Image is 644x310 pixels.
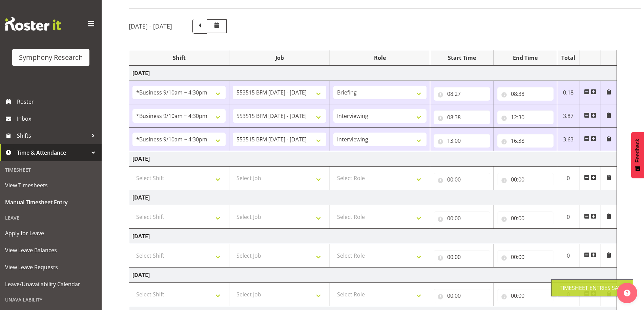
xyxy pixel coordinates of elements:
input: Click to select... [497,211,554,225]
td: 0 [557,167,580,190]
div: Job [233,54,326,62]
td: [DATE] [129,190,617,205]
td: [DATE] [129,268,617,283]
a: Apply for Leave [2,225,100,242]
input: Click to select... [497,250,554,264]
span: Time & Attendance [17,148,88,158]
td: 0 [557,205,580,229]
span: View Timesheets [5,180,97,190]
span: View Leave Requests [5,262,97,272]
div: Timesheet [2,163,100,177]
div: Total [561,54,576,62]
div: Shift [132,54,226,62]
div: Timesheet Entries Save [560,284,625,292]
td: 0.18 [557,81,580,104]
a: Manual Timesheet Entry [2,194,100,211]
img: Rosterit website logo [5,17,61,31]
div: Leave [2,211,100,225]
span: Roster [17,97,98,107]
span: Shifts [17,131,88,141]
input: Click to select... [497,289,554,303]
td: [DATE] [129,66,617,81]
a: View Leave Requests [2,259,100,276]
td: 3.87 [557,104,580,128]
span: Feedback [635,139,641,162]
div: Start Time [434,54,490,62]
input: Click to select... [497,173,554,186]
input: Click to select... [434,211,490,225]
input: Click to select... [434,173,490,186]
a: Leave/Unavailability Calendar [2,276,100,293]
td: [DATE] [129,229,617,244]
input: Click to select... [434,110,490,124]
td: [DATE] [129,151,617,167]
span: Manual Timesheet Entry [5,197,97,207]
div: Role [333,54,427,62]
td: 3.63 [557,128,580,151]
input: Click to select... [434,289,490,303]
input: Click to select... [434,250,490,264]
img: help-xxl-2.png [624,290,630,296]
div: Symphony Research [19,52,83,63]
input: Click to select... [497,110,554,124]
button: Feedback - Show survey [631,132,644,178]
div: End Time [497,54,554,62]
input: Click to select... [434,87,490,101]
span: View Leave Balances [5,245,97,255]
span: Inbox [17,114,98,124]
input: Click to select... [497,134,554,148]
a: View Timesheets [2,177,100,194]
input: Click to select... [434,134,490,148]
input: Click to select... [497,87,554,101]
h5: [DATE] - [DATE] [129,22,172,30]
span: Apply for Leave [5,228,97,238]
div: Unavailability [2,293,100,307]
span: Leave/Unavailability Calendar [5,279,97,289]
td: 0 [557,244,580,268]
a: View Leave Balances [2,242,100,259]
